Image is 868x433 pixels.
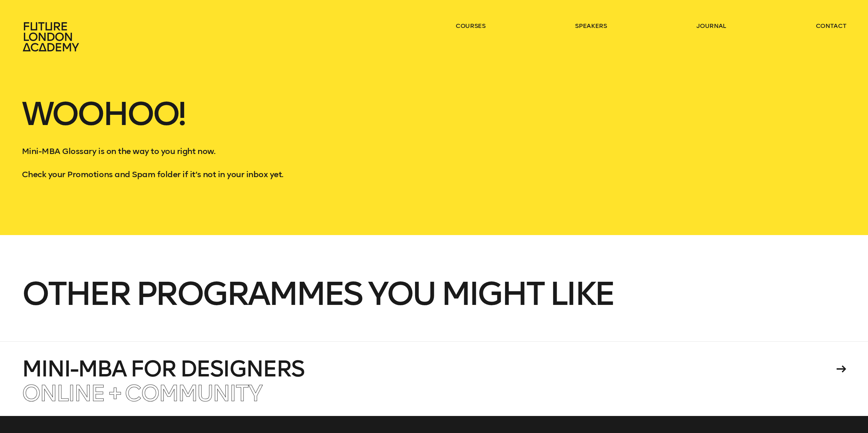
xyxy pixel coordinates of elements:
[575,22,607,30] a: speakers
[696,22,726,30] a: journal
[22,145,847,157] p: Mini-MBA Glossary is on the way to you right now.
[816,22,847,30] a: contact
[22,168,847,181] p: Check your Promotions and Spam folder if it’s not in your inbox yet.
[22,380,262,407] span: Online + Community
[22,358,835,380] h4: Mini-MBA for Designers
[22,274,613,313] span: Other programmes you might like
[456,22,486,30] a: courses
[22,99,847,145] h1: Woohoo!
